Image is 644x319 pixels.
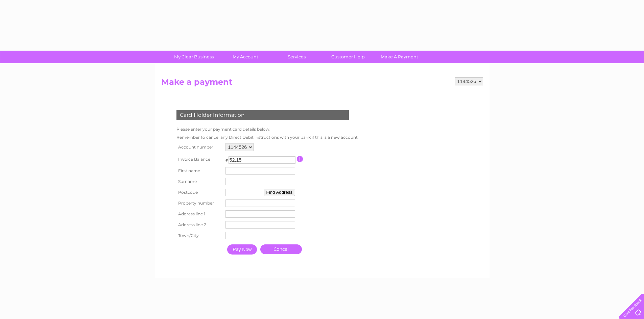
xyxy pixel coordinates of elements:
a: Services [269,51,325,63]
a: My Account [217,51,273,63]
th: Address line 1 [175,209,224,219]
a: Cancel [260,244,302,254]
td: Please enter your payment card details below. [175,125,360,133]
td: £ [225,155,228,163]
th: Invoice Balance [175,153,224,165]
a: Make A Payment [372,51,427,63]
th: First name [175,165,224,176]
input: Pay Now [227,244,257,255]
th: Account number [175,141,224,153]
th: Postcode [175,187,224,198]
a: Customer Help [320,51,376,63]
a: My Clear Business [166,51,222,63]
th: Property number [175,198,224,209]
input: Information [297,156,303,162]
th: Surname [175,176,224,187]
div: Card Holder Information [176,110,349,120]
td: Remember to cancel any Direct Debit instructions with your bank if this is a new account. [175,133,360,141]
h2: Make a payment [161,77,483,90]
button: Find Address [264,189,295,196]
th: Address line 2 [175,219,224,230]
th: Town/City [175,230,224,241]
